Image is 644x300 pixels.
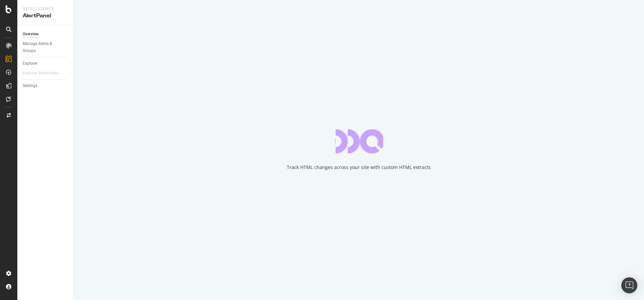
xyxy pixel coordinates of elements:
a: Overview [23,31,69,38]
a: Explorer Bookmarks [23,70,65,77]
div: Manage Alerts & Groups [23,40,63,54]
div: Track HTML changes across your site with custom HTML extracts [287,164,431,171]
div: Explorer Bookmarks [23,70,59,77]
div: animation [335,129,383,153]
div: Settings [23,82,37,89]
div: Open Intercom Messenger [621,277,637,293]
a: Manage Alerts & Groups [23,40,69,54]
div: Explorer [23,60,37,67]
a: Explorer [23,60,69,67]
div: Intelligence [23,5,68,12]
div: Overview [23,31,39,38]
a: Settings [23,82,69,89]
div: AlertPanel [23,12,68,20]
